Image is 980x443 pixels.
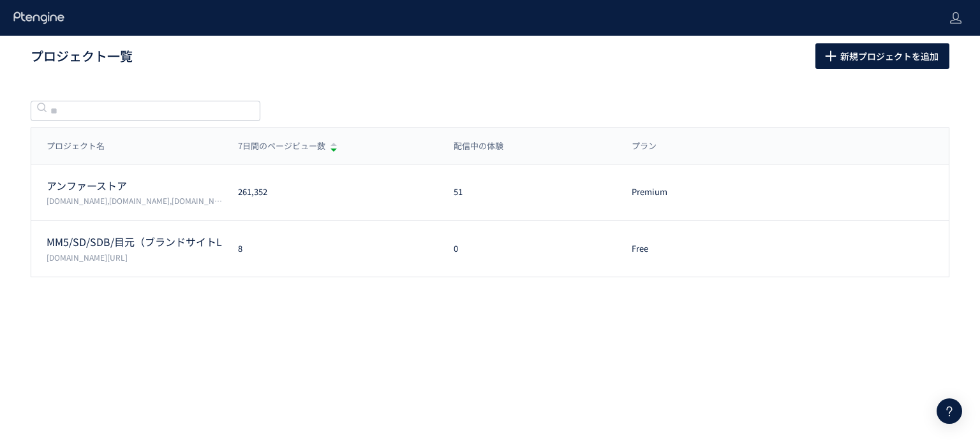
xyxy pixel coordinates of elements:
div: Free [616,243,758,255]
p: permuta.jp,femtur.jp,angfa-store.jp,shopping.geocities.jp [47,195,223,206]
button: 新規プロジェクトを追加 [815,43,949,69]
span: 7日間のページビュー数 [238,140,325,152]
p: アンファーストア [47,178,223,193]
p: scalp-d.angfa-store.jp/ [47,252,223,263]
span: 配信中の体験 [454,140,503,152]
p: MM5/SD/SDB/目元（ブランドサイトLP/広告LP） [47,235,223,249]
div: 51 [438,186,616,198]
span: プロジェクト名 [47,140,105,152]
div: 261,352 [223,186,438,198]
div: 8 [223,243,438,255]
div: 0 [438,243,616,255]
h1: プロジェクト一覧 [31,47,787,66]
span: 新規プロジェクトを追加 [840,43,939,69]
span: プラン [632,140,657,152]
div: Premium [616,186,758,198]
